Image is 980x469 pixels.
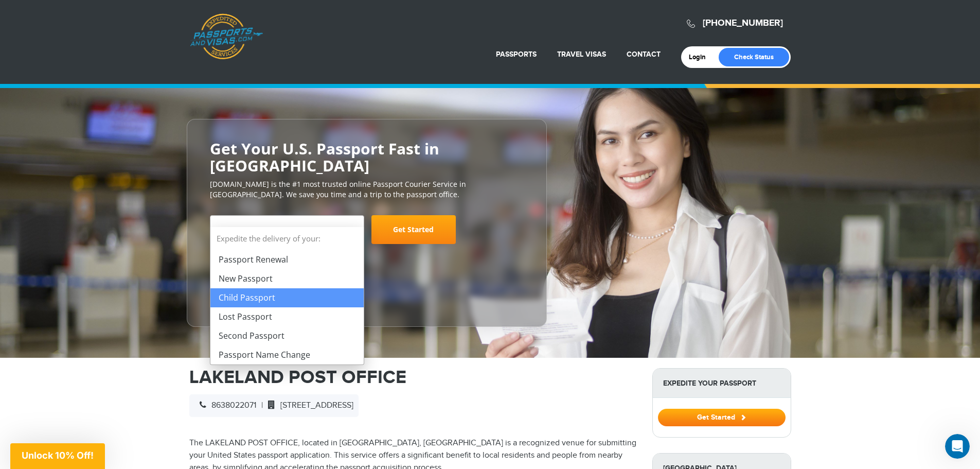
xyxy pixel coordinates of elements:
[210,250,364,269] li: Passport Renewal
[210,215,364,244] span: Select Your Service
[658,413,786,421] a: Get Started
[189,368,637,387] h1: LAKELAND POST OFFICE
[190,13,263,60] a: Passports & [DOMAIN_NAME]
[557,50,606,59] a: Travel Visas
[210,326,364,345] li: Second Passport
[218,219,353,248] span: Select Your Service
[719,48,789,66] a: Check Status
[371,215,456,244] a: Get Started
[194,401,256,410] span: 8638022071
[210,227,364,364] li: Expedite the delivery of your:
[210,269,364,288] li: New Passport
[10,443,105,469] div: Unlock 10% Off!
[263,401,353,410] span: [STREET_ADDRESS]
[703,18,783,29] a: [PHONE_NUMBER]
[210,179,524,200] p: [DOMAIN_NAME] is the #1 most trusted online Passport Courier Service in [GEOGRAPHIC_DATA]. We sav...
[658,409,786,426] button: Get Started
[189,394,359,417] div: |
[218,224,300,236] span: Select Your Service
[653,369,791,398] strong: Expedite Your Passport
[210,307,364,326] li: Lost Passport
[689,53,713,61] a: Login
[627,50,661,59] a: Contact
[210,249,524,259] span: Starting at $199 + government fees
[210,288,364,307] li: Child Passport
[210,227,364,250] strong: Expedite the delivery of your:
[496,50,537,59] a: Passports
[22,450,94,461] span: Unlock 10% Off!
[945,434,970,459] iframe: Intercom live chat
[210,140,524,174] h2: Get Your U.S. Passport Fast in [GEOGRAPHIC_DATA]
[210,345,364,364] li: Passport Name Change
